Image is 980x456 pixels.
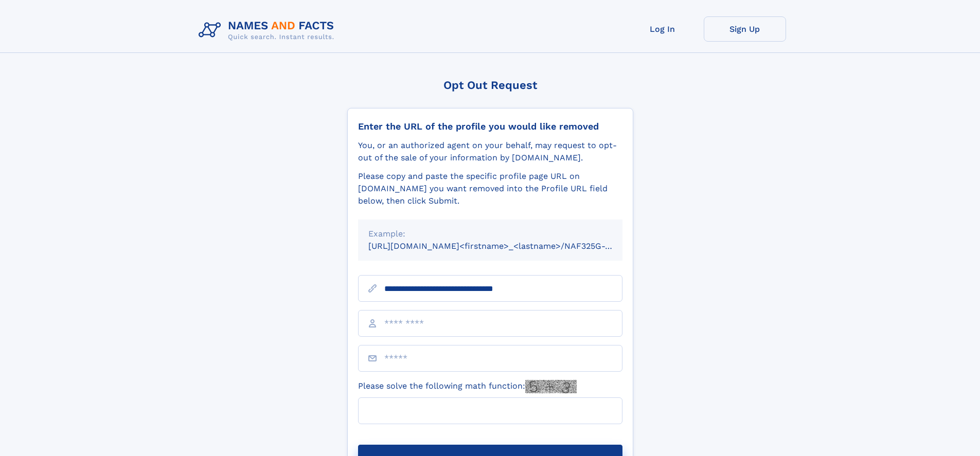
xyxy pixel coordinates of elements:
label: Please solve the following math function: [358,380,577,393]
div: Enter the URL of the profile you would like removed [358,121,622,132]
a: Log In [621,16,704,42]
div: Example: [368,228,612,240]
img: Logo Names and Facts [194,16,343,44]
div: Opt Out Request [347,79,633,92]
div: You, or an authorized agent on your behalf, may request to opt-out of the sale of your informatio... [358,139,622,164]
div: Please copy and paste the specific profile page URL on [DOMAIN_NAME] you want removed into the Pr... [358,170,622,207]
small: [URL][DOMAIN_NAME]<firstname>_<lastname>/NAF325G-xxxxxxxx [368,241,642,251]
a: Sign Up [704,16,786,42]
